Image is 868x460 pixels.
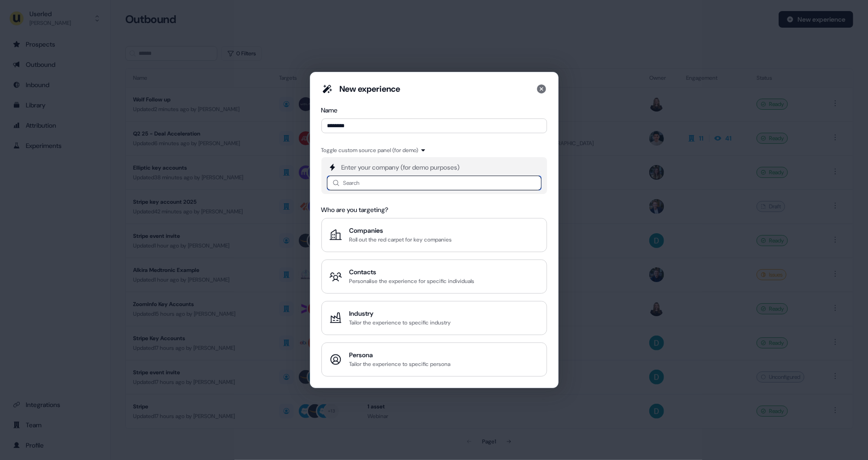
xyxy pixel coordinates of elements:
[321,146,419,155] div: Toggle custom source panel (for demo)
[321,146,426,155] button: Toggle custom source panel (for demo)
[321,106,547,115] div: Name
[321,218,547,252] button: CompaniesRoll out the red carpet for key companies
[350,267,475,277] div: Contacts
[350,360,451,369] div: Tailor the experience to specific persona
[350,309,451,318] div: Industry
[350,277,475,286] div: Personalise the experience for specific individuals
[340,83,401,94] div: New experience
[350,235,452,244] div: Roll out the red carpet for key companies
[350,350,451,360] div: Persona
[350,318,451,327] div: Tailor the experience to specific industry
[321,259,547,294] button: ContactsPersonalise the experience for specific individuals
[321,301,547,335] button: IndustryTailor the experience to specific industry
[350,226,452,235] div: Companies
[321,342,547,377] button: PersonaTailor the experience to specific persona
[321,205,547,214] div: Who are you targeting?
[342,163,460,172] div: Enter your company (for demo purposes)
